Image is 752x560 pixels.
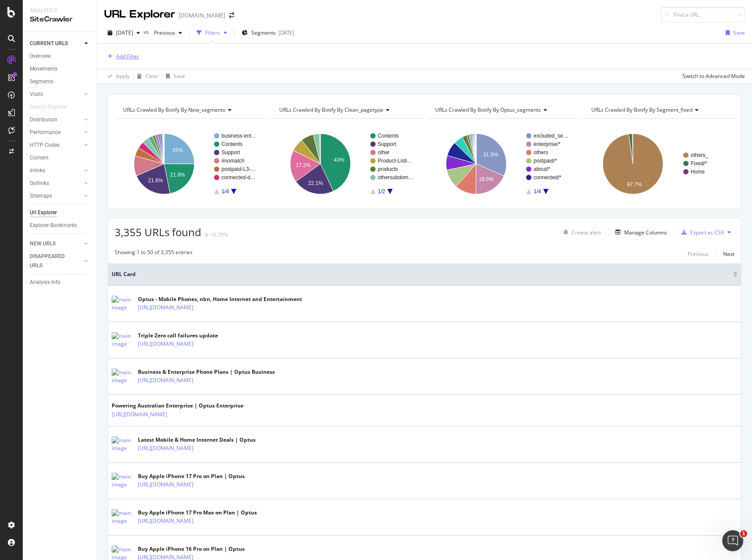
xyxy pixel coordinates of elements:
[148,177,163,184] text: 21.6%
[30,208,57,217] div: Url Explorer
[138,517,193,525] a: [URL][DOMAIN_NAME]
[690,229,724,236] div: Export as CSV
[30,153,49,163] div: Content
[30,90,82,99] a: Visits
[722,530,743,551] iframe: Intercom live chat
[691,160,707,167] text: Fixed/*
[591,106,692,113] span: URLs Crawled By Botify By segment_fixed
[378,174,414,181] text: othersubdom…
[30,64,57,74] div: Movements
[205,234,208,236] img: Equal
[30,39,82,48] a: CURRENT URLS
[723,248,734,259] button: Next
[112,473,134,489] img: main image
[221,133,257,139] text: business-ent…
[138,340,193,348] a: [URL][DOMAIN_NAME]
[433,103,571,117] h4: URLs Crawled By Botify By optus_segments
[151,26,186,40] button: Previous
[378,166,398,172] text: products
[378,133,399,139] text: Contents
[688,248,709,259] button: Previous
[534,188,541,195] text: 1/4
[30,39,68,48] div: CURRENT URLS
[30,239,56,248] div: NEW URLS
[123,106,225,113] span: URLs Crawled By Botify By new_segments
[679,69,745,83] button: Switch to Advanced Mode
[104,69,130,83] button: Apply
[583,126,735,202] svg: A chart.
[115,248,193,259] div: Showing 1 to 50 of 3,355 entries
[723,250,734,258] div: Next
[229,12,234,18] div: arrow-right-arrow-left
[30,115,57,124] div: Distribution
[534,158,557,164] text: postpaid/*
[145,72,158,80] div: Clear
[221,174,256,181] text: connected-d…
[295,162,310,168] text: 17.2%
[30,14,90,25] div: SiteCrawler
[30,166,45,175] div: Inlinks
[378,188,385,195] text: 1/2
[138,295,302,303] div: Optus - Mobile Phones, nbn, Home Internet and Entertainment
[590,103,727,117] h4: URLs Crawled By Botify By segment_fixed
[173,72,185,80] div: Save
[30,208,91,217] a: Url Explorer
[116,72,130,80] div: Apply
[138,509,257,517] div: Buy Apple iPhone 17 Pro Max on Plan | Optus
[30,278,91,287] a: Analysis Info
[138,368,275,376] div: Business & Enterprise Phone Plans | Optus Business
[116,29,133,36] span: 2025 Sep. 26th
[221,166,256,172] text: postpaid-L3-…
[612,227,667,237] button: Manage Columns
[112,410,167,419] a: [URL][DOMAIN_NAME]
[30,128,60,137] div: Performance
[378,149,390,156] text: other
[112,296,134,312] img: main image
[112,436,134,452] img: main image
[479,176,494,182] text: 18.6%
[271,126,421,202] svg: A chart.
[112,509,134,525] img: main image
[205,29,220,36] div: Filters
[30,179,82,188] a: Outlinks
[138,444,193,453] a: [URL][DOMAIN_NAME]
[278,29,294,36] div: [DATE]
[221,141,242,147] text: Contents
[378,158,412,164] text: Product-Listi…
[627,181,642,188] text: 97.7%
[104,26,144,40] button: [DATE]
[572,229,601,236] div: Create alert
[334,157,344,163] text: 43%
[138,480,193,489] a: [URL][DOMAIN_NAME]
[378,141,397,147] text: Support
[30,278,60,287] div: Analysis Info
[483,152,498,158] text: 31.5%
[30,103,66,112] div: Search Engines
[740,530,747,537] span: 1
[722,26,745,40] button: Save
[221,158,245,164] text: #nomatch
[138,332,232,340] div: Triple Zero call failures update
[30,77,91,86] a: Segments
[104,7,175,22] div: URL Explorer
[112,332,134,348] img: main image
[251,29,276,36] span: Segments
[279,106,383,113] span: URLs Crawled By Botify By clean_pagetype
[221,149,240,156] text: Support
[30,7,90,14] div: Analytics
[30,52,91,61] a: Overview
[138,436,256,444] div: Latest Mobile & Home Internet Deals | Optus
[30,128,82,137] a: Performance
[30,115,82,124] a: Distribution
[30,221,77,230] div: Explorer Bookmarks
[30,166,82,175] a: Inlinks
[116,53,139,60] div: Add Filter
[115,225,201,239] span: 3,355 URLs found
[30,179,49,188] div: Outlinks
[112,369,134,384] img: main image
[691,169,705,175] text: Home
[560,225,601,239] button: Create alert
[30,141,82,150] a: HTTP Codes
